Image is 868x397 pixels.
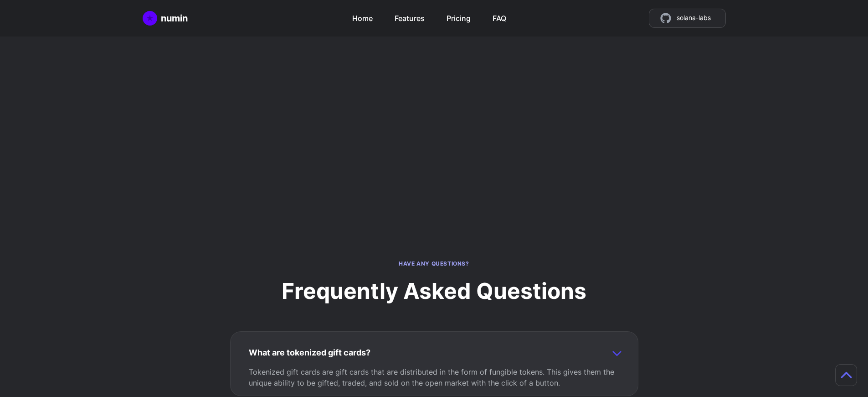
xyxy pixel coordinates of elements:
p: Tokenized gift cards are gift cards that are distributed in the form of fungible tokens. This giv... [249,359,620,388]
p: Have any questions? [230,260,638,267]
a: Home [352,9,373,24]
a: Pricing [447,9,471,24]
h3: What are tokenized gift cards? [249,346,370,359]
h2: Frequently Asked Questions [230,280,638,302]
a: Home [143,11,188,26]
a: source code [649,9,726,28]
button: Scroll to top [835,364,857,386]
div: numin [161,12,188,25]
a: FAQ [493,9,506,24]
span: solana-labs [677,13,711,24]
a: Features [395,9,425,24]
